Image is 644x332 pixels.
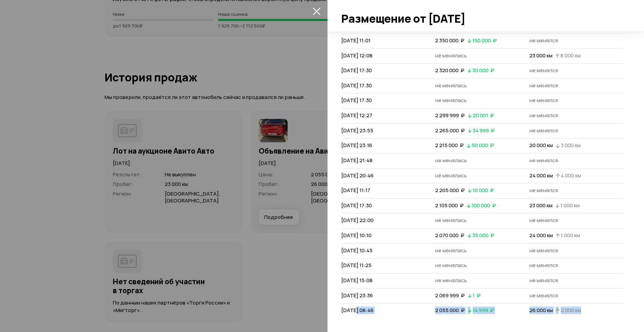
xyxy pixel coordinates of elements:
span: не менялась [435,277,467,284]
span: 24 000 км [529,172,553,179]
span: [DATE] 17:30 [341,67,372,74]
span: не менялась [435,97,467,104]
span: не менялась [435,172,467,179]
span: [DATE] 17:30 [341,202,372,209]
span: 2 055 000 ₽ [435,307,465,314]
span: не менялся [529,262,558,269]
span: не менялся [529,292,558,299]
span: [DATE] 11:17 [341,187,370,194]
span: 26 000 км [529,307,553,314]
span: 8 000 км [560,52,581,59]
span: [DATE] 10:10 [341,232,372,239]
span: [DATE] 17:30 [341,82,372,89]
span: 2 105 000 ₽ [435,202,464,209]
span: 2 205 000 ₽ [435,187,465,194]
span: не менялся [529,82,558,89]
span: 50 000 ₽ [472,142,494,149]
span: [DATE] 10:45 [341,247,373,254]
span: 2 215 000 ₽ [435,142,464,149]
span: 4 000 км [561,172,581,179]
span: 23 000 км [529,202,552,209]
span: [DATE] 20:46 [341,172,374,179]
span: 150 000 ₽ [472,37,497,44]
span: 20 001 ₽ [473,112,494,119]
span: 1 000 км [561,232,580,239]
span: не менялся [529,67,558,74]
span: не менялась [435,157,467,164]
span: не менялся [529,127,558,134]
span: 1 000 км [560,202,580,209]
span: 10 000 ₽ [473,187,494,194]
span: [DATE] 12:27 [341,112,372,119]
span: [DATE] 11:25 [341,262,372,269]
span: [DATE] 08:46 [341,307,374,314]
span: 2 299 999 ₽ [435,112,465,119]
span: не менялся [529,97,558,104]
span: [DATE] 12:08 [341,52,373,59]
span: не менялась [435,262,467,269]
span: не менялась [435,247,467,254]
span: не менялась [435,82,467,89]
span: не менялся [529,217,558,224]
span: не менялся [529,247,558,254]
span: [DATE] 15:08 [341,277,373,284]
span: [DATE] 23:16 [341,142,372,149]
span: 35 000 ₽ [472,232,494,239]
span: 2 320 000 ₽ [435,67,464,74]
span: 3 000 км [561,142,581,149]
span: не менялся [529,112,558,119]
span: [DATE] 22:00 [341,217,374,224]
span: 2 069 999 ₽ [435,292,465,299]
span: 100 000 ₽ [472,202,496,209]
span: [DATE] 23:55 [341,127,373,134]
span: 2 070 000 ₽ [435,232,464,239]
span: [DATE] 11:01 [341,37,371,44]
span: 20 000 км [529,142,553,149]
span: не менялся [529,37,558,44]
span: 34 999 ₽ [473,127,495,134]
span: 30 000 ₽ [472,67,494,74]
span: не менялась [435,217,467,224]
span: 2 000 км [561,307,581,314]
span: [DATE] 21:48 [341,157,373,164]
span: 23 000 км [529,52,552,59]
span: не менялся [529,187,558,194]
span: 2 265 000 ₽ [435,127,465,134]
span: [DATE] 23:36 [341,292,373,299]
span: 1 ₽ [473,292,481,299]
span: [DATE] 17:30 [341,97,372,104]
span: не менялся [529,157,558,164]
span: не менялась [435,52,467,59]
span: не менялся [529,277,558,284]
span: 2 350 000 ₽ [435,37,464,44]
button: закрыть [311,5,322,16]
span: 14 999 ₽ [473,307,494,314]
span: 24 000 км [529,232,553,239]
